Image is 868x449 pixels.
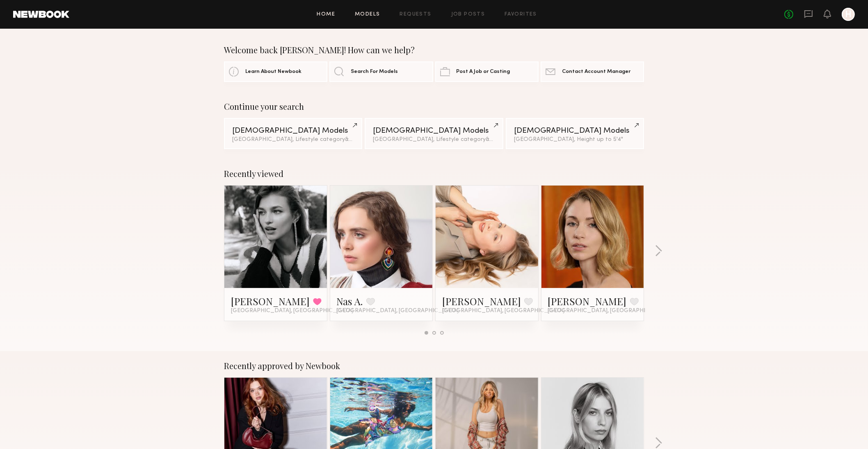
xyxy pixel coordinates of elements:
a: Learn About Newbook [224,61,327,82]
span: [GEOGRAPHIC_DATA], [GEOGRAPHIC_DATA] [548,308,670,314]
a: Job Posts [451,12,485,17]
div: [DEMOGRAPHIC_DATA] Models [373,127,495,135]
div: [GEOGRAPHIC_DATA], Lifestyle category [232,137,354,143]
a: [PERSON_NAME] [231,295,310,308]
span: [GEOGRAPHIC_DATA], [GEOGRAPHIC_DATA] [231,308,353,314]
span: [GEOGRAPHIC_DATA], [GEOGRAPHIC_DATA] [337,308,459,314]
div: [DEMOGRAPHIC_DATA] Models [514,127,636,135]
div: Welcome back [PERSON_NAME]! How can we help? [224,45,644,55]
a: H [842,8,855,21]
span: & 1 other filter [345,137,380,142]
a: Models [355,12,380,17]
a: Contact Account Manager [541,61,644,82]
a: [DEMOGRAPHIC_DATA] Models[GEOGRAPHIC_DATA], Lifestyle category&1other filter [365,118,503,149]
a: [DEMOGRAPHIC_DATA] Models[GEOGRAPHIC_DATA], Lifestyle category&1other filter [224,118,362,149]
a: Home [317,12,336,17]
a: Post A Job or Casting [435,61,539,82]
span: Learn About Newbook [245,69,302,75]
span: Post A Job or Casting [457,69,510,75]
a: [PERSON_NAME] [548,295,627,308]
div: [DEMOGRAPHIC_DATA] Models [232,127,354,135]
span: & 1 other filter [486,137,521,142]
div: Recently approved by Newbook [224,361,644,371]
a: Nas A. [337,295,363,308]
span: Search For Models [351,69,398,75]
div: [GEOGRAPHIC_DATA], Height up to 5'4" [514,137,636,143]
span: [GEOGRAPHIC_DATA], [GEOGRAPHIC_DATA] [442,308,564,314]
a: Search For Models [329,61,433,82]
a: [PERSON_NAME] [442,295,521,308]
a: [DEMOGRAPHIC_DATA] Models[GEOGRAPHIC_DATA], Height up to 5'4" [506,118,644,149]
span: Contact Account Manager [562,69,630,75]
div: Continue your search [224,102,644,111]
div: [GEOGRAPHIC_DATA], Lifestyle category [373,137,495,143]
a: Requests [400,12,432,17]
div: Recently viewed [224,169,644,179]
a: Favorites [505,12,537,17]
